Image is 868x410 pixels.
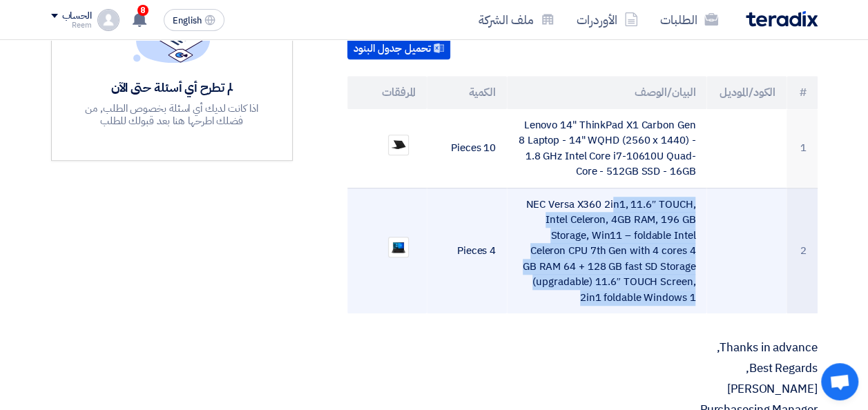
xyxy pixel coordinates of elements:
span: 8 [137,5,148,16]
p: Best Regards, [347,362,818,375]
td: Lenovo 14" ThinkPad X1 Carbon Gen 8 Laptop - 14" WQHD (2560 x 1440) - 1.8 GHz Intel Core i7-10610... [507,109,706,188]
img: profile_test.png [97,9,119,31]
a: الطلبات [649,3,729,36]
td: NEC Versa X360 2in1, 11.6″ TOUCH, Intel Celeron, 4GB RAM, 196 GB Storage, Win11 – foldable Intel ... [507,188,706,313]
th: الكود/الموديل [706,76,787,109]
p: Thanks in advance, [347,341,818,355]
a: ملف الشركة [467,3,566,36]
button: تحميل جدول البنود [347,37,450,59]
span: English [173,16,202,26]
img: Teradix logo [746,11,818,27]
th: الكمية [427,76,507,109]
img: WhatsApp_Image__at__PM_1755496522522.jpeg [389,137,408,152]
td: 2 [787,188,818,313]
th: المرفقات [347,76,427,109]
a: Open chat [821,363,858,400]
div: اذا كانت لديك أي اسئلة بخصوص الطلب, من فضلك اطرحها هنا بعد قبولك للطلب [71,102,273,127]
p: [PERSON_NAME] [347,382,818,396]
td: 1 [787,109,818,188]
th: البيان/الوصف [507,76,706,109]
img: WhatsApp_Image__at__PM_1755496526735.jpeg [389,240,408,255]
td: 10 Pieces [427,109,507,188]
div: Reem [51,21,92,29]
td: 4 Pieces [427,188,507,313]
div: الحساب [62,10,92,22]
a: الأوردرات [566,3,649,36]
th: # [787,76,818,109]
button: English [164,9,224,31]
div: لم تطرح أي أسئلة حتى الآن [71,79,273,95]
